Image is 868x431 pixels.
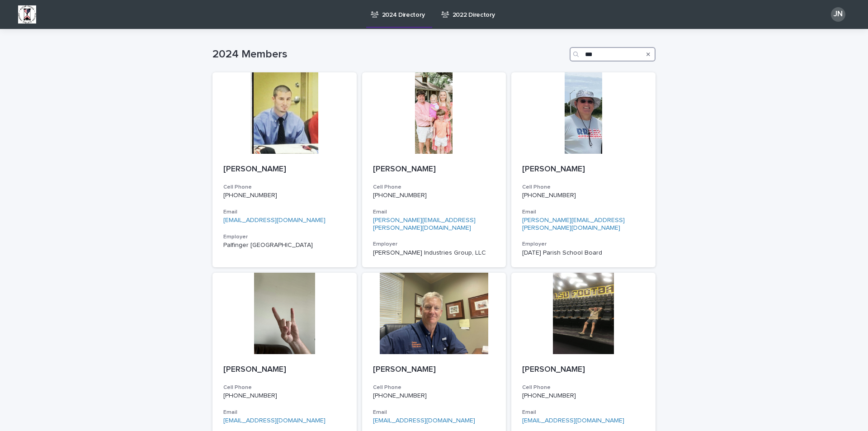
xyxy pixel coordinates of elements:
[223,384,346,391] h3: Cell Phone
[522,184,645,191] h3: Cell Phone
[223,208,346,216] h3: Email
[373,393,427,399] a: [PHONE_NUMBER]
[522,365,645,375] p: [PERSON_NAME]
[223,217,325,223] a: [EMAIL_ADDRESS][DOMAIN_NAME]
[362,72,506,267] a: [PERSON_NAME]Cell Phone[PHONE_NUMBER]Email[PERSON_NAME][EMAIL_ADDRESS][PERSON_NAME][DOMAIN_NAME]E...
[373,409,495,416] h3: Email
[223,417,325,424] a: [EMAIL_ADDRESS][DOMAIN_NAME]
[522,165,645,175] p: [PERSON_NAME]
[522,192,576,199] a: [PHONE_NUMBER]
[373,184,495,191] h3: Cell Phone
[212,48,566,61] h1: 2024 Members
[831,7,845,22] div: JN
[223,184,346,191] h3: Cell Phone
[522,417,624,424] a: [EMAIL_ADDRESS][DOMAIN_NAME]
[223,409,346,416] h3: Email
[373,249,495,257] p: [PERSON_NAME] Industries Group, LLC
[212,72,357,267] a: [PERSON_NAME]Cell Phone[PHONE_NUMBER]Email[EMAIL_ADDRESS][DOMAIN_NAME]EmployerPalfinger [GEOGRAPH...
[522,384,645,391] h3: Cell Phone
[522,249,645,257] p: [DATE] Parish School Board
[522,241,645,248] h3: Employer
[522,393,576,399] a: [PHONE_NUMBER]
[373,217,476,231] a: [PERSON_NAME][EMAIL_ADDRESS][PERSON_NAME][DOMAIN_NAME]
[223,365,346,375] p: [PERSON_NAME]
[18,5,36,24] img: BsxibNoaTPe9uU9VL587
[522,409,645,416] h3: Email
[511,72,656,267] a: [PERSON_NAME]Cell Phone[PHONE_NUMBER]Email[PERSON_NAME][EMAIL_ADDRESS][PERSON_NAME][DOMAIN_NAME]E...
[223,233,346,241] h3: Employer
[373,241,495,248] h3: Employer
[570,47,656,62] input: Search
[373,208,495,216] h3: Email
[373,365,495,375] p: [PERSON_NAME]
[373,384,495,391] h3: Cell Phone
[522,217,625,231] a: [PERSON_NAME][EMAIL_ADDRESS][PERSON_NAME][DOMAIN_NAME]
[223,242,346,249] p: Palfinger [GEOGRAPHIC_DATA]
[223,192,277,199] a: [PHONE_NUMBER]
[223,165,346,175] p: [PERSON_NAME]
[373,192,427,199] a: [PHONE_NUMBER]
[373,165,495,175] p: [PERSON_NAME]
[522,208,645,216] h3: Email
[223,393,277,399] a: [PHONE_NUMBER]
[373,417,475,424] a: [EMAIL_ADDRESS][DOMAIN_NAME]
